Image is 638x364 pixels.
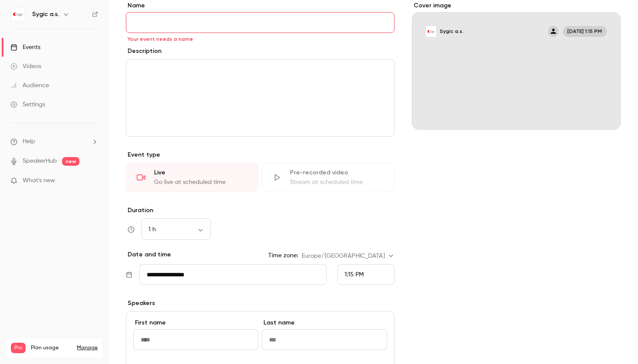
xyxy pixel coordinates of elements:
[10,62,41,71] div: Videos
[126,250,171,259] p: Date and time
[11,343,26,353] span: Pro
[126,206,395,215] label: Duration
[126,59,395,137] section: description
[412,1,621,10] label: Cover image
[154,168,247,177] div: Live
[126,60,394,136] div: editor
[10,137,98,146] li: help-dropdown-opener
[139,264,327,285] input: Tue, Feb 17, 2026
[31,344,72,351] span: Plan usage
[126,163,258,192] div: LiveGo live at scheduled time
[32,10,59,19] h6: Sygic a.s.
[337,264,395,285] div: From
[88,177,98,185] iframe: Noticeable Trigger
[345,272,364,278] span: 1:15 PM
[412,1,621,130] section: Cover image
[23,157,57,166] a: SpeakerHub
[141,225,211,234] div: 1 h
[128,36,193,43] span: Your event needs a name
[126,299,395,308] p: Speakers
[133,318,258,327] label: First name
[262,163,394,192] div: Pre-recorded videoStream at scheduled time
[302,252,395,260] div: Europe/[GEOGRAPHIC_DATA]
[10,81,49,90] div: Audience
[10,100,45,109] div: Settings
[290,178,383,187] div: Stream at scheduled time
[77,344,98,351] a: Manage
[290,168,383,177] div: Pre-recorded video
[62,157,79,166] span: new
[10,43,40,52] div: Events
[11,7,25,21] img: Sygic a.s.
[268,251,298,260] label: Time zone:
[126,151,395,159] p: Event type
[126,47,161,56] label: Description
[23,176,55,185] span: What's new
[126,1,395,10] label: Name
[23,137,35,146] span: Help
[262,318,387,327] label: Last name
[154,178,247,187] div: Go live at scheduled time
